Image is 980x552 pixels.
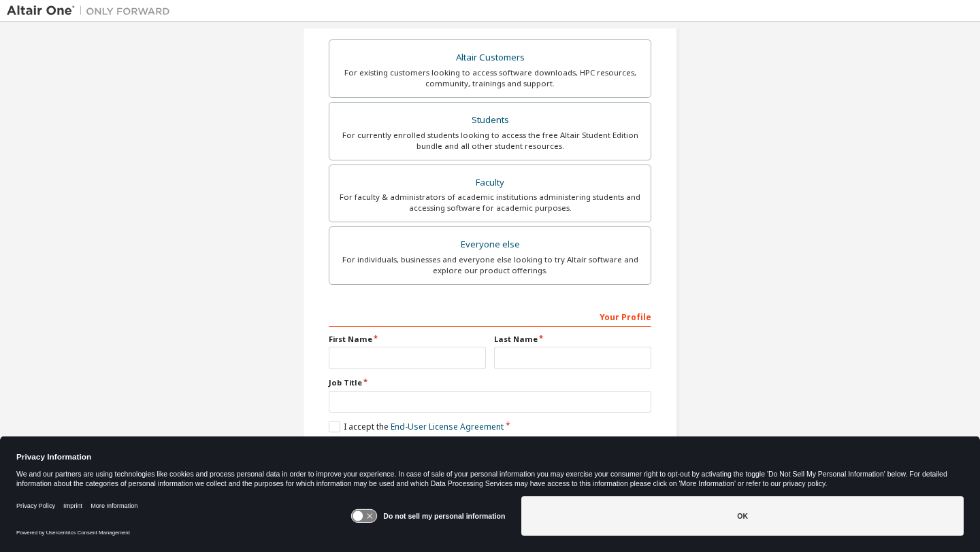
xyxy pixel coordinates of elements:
[329,421,504,432] label: I accept the
[338,192,642,213] div: For faculty & administrators of academic institutions administering students and accessing softwa...
[329,334,486,345] label: First Name
[338,67,642,89] div: For existing customers looking to access software downloads, HPC resources, community, trainings ...
[329,377,651,388] label: Job Title
[338,111,642,130] div: Students
[494,334,651,345] label: Last Name
[338,254,642,276] div: For individuals, businesses and everyone else looking to try Altair software and explore our prod...
[338,130,642,152] div: For currently enrolled students looking to access the free Altair Student Edition bundle and all ...
[338,235,642,254] div: Everyone else
[338,48,642,67] div: Altair Customers
[7,4,177,18] img: Altair One
[391,421,504,432] a: End-User License Agreement
[329,305,651,327] div: Your Profile
[338,173,642,192] div: Faculty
